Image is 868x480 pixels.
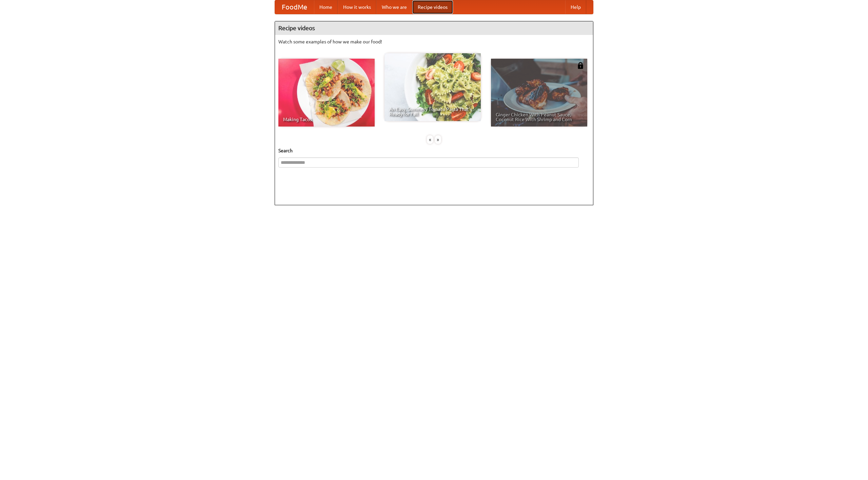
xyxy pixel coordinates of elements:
div: » [435,135,441,144]
a: Home [314,0,338,14]
a: Recipe videos [412,0,453,14]
p: Watch some examples of how we make our food! [278,38,590,45]
a: An Easy, Summery Tomato Pasta That's Ready for Fall [384,53,481,121]
span: An Easy, Summery Tomato Pasta That's Ready for Fall [389,107,476,116]
a: How it works [338,0,376,14]
h4: Recipe videos [275,21,593,35]
div: « [427,135,433,144]
span: Making Tacos [283,117,370,122]
a: Help [565,0,586,14]
a: FoodMe [275,0,314,14]
a: Making Tacos [278,59,375,127]
img: 483408.png [577,62,584,69]
a: Who we are [376,0,412,14]
h5: Search [278,147,590,154]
